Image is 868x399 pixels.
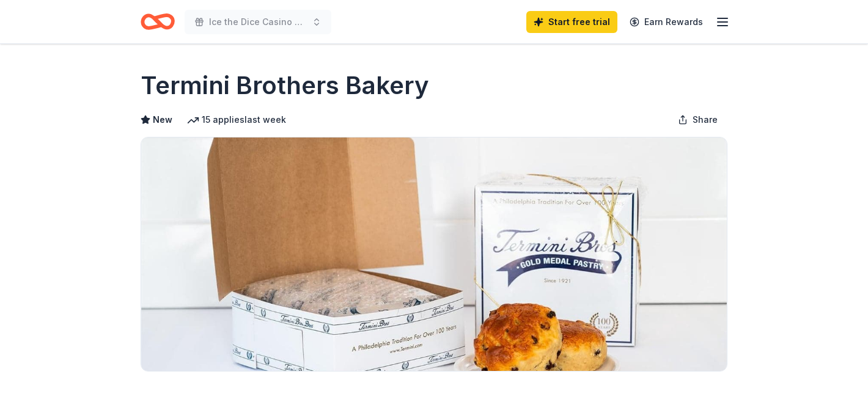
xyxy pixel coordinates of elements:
[668,108,727,132] button: Share
[187,112,286,127] div: 15 applies last week
[693,112,718,127] span: Share
[622,11,710,33] a: Earn Rewards
[526,11,617,33] a: Start free trial
[141,68,429,103] h1: Termini Brothers Bakery
[141,137,727,371] img: Image for Termini Brothers Bakery
[185,10,331,34] button: Ice the Dice Casino Night
[141,7,175,36] a: Home
[153,112,172,127] span: New
[209,15,307,29] span: Ice the Dice Casino Night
